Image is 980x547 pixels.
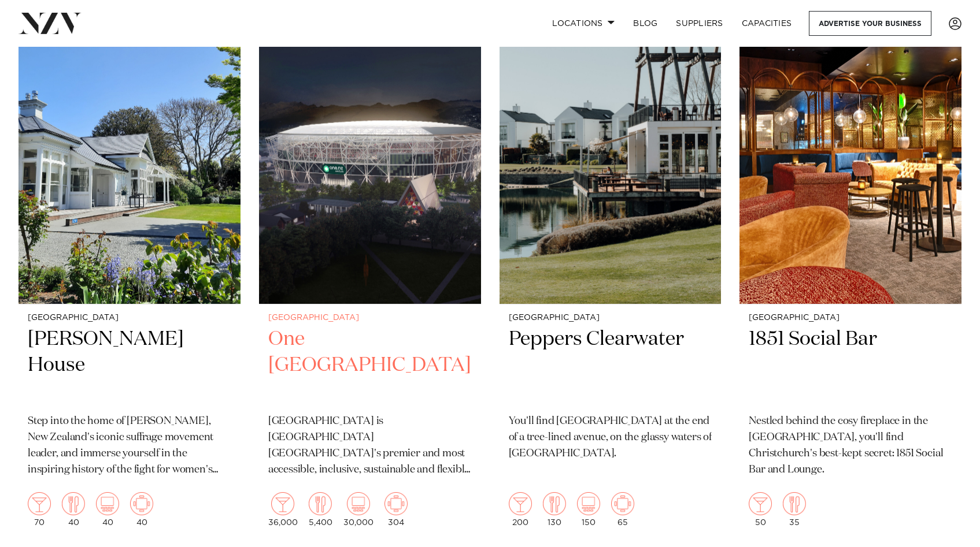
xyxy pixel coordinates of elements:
[28,326,231,404] h2: [PERSON_NAME] House
[347,492,370,515] img: theatre.png
[28,314,231,322] small: [GEOGRAPHIC_DATA]
[624,11,667,36] a: BLOG
[130,492,153,515] img: meeting.png
[749,492,772,515] img: cocktail.png
[611,492,634,515] img: meeting.png
[809,11,931,36] a: Advertise your business
[268,492,298,527] div: 36,000
[259,7,481,536] a: Aerial view of One New Zealand Stadium at night [GEOGRAPHIC_DATA] One [GEOGRAPHIC_DATA] [GEOGRAPH...
[783,492,806,527] div: 35
[343,492,373,527] div: 30,000
[268,314,472,322] small: [GEOGRAPHIC_DATA]
[96,492,119,515] img: theatre.png
[309,492,332,527] div: 5,400
[509,326,712,404] h2: Peppers Clearwater
[611,492,634,527] div: 65
[259,7,481,304] img: Aerial view of One New Zealand Stadium at night
[384,492,408,515] img: meeting.png
[749,414,952,478] p: Nestled behind the cosy fireplace in the [GEOGRAPHIC_DATA], you'll find Christchurch's best-kept ...
[130,492,153,527] div: 40
[543,11,624,36] a: Locations
[577,492,600,527] div: 150
[500,7,722,536] a: [GEOGRAPHIC_DATA] Peppers Clearwater You'll find [GEOGRAPHIC_DATA] at the end of a tree-lined ave...
[783,492,806,515] img: dining.png
[19,7,241,536] a: [GEOGRAPHIC_DATA] [PERSON_NAME] House Step into the home of [PERSON_NAME], New Zealand's iconic s...
[509,414,712,462] p: You'll find [GEOGRAPHIC_DATA] at the end of a tree-lined avenue, on the glassy waters of [GEOGRAP...
[271,492,294,515] img: cocktail.png
[509,314,712,322] small: [GEOGRAPHIC_DATA]
[749,314,952,322] small: [GEOGRAPHIC_DATA]
[577,492,600,515] img: theatre.png
[268,326,472,404] h2: One [GEOGRAPHIC_DATA]
[667,11,732,36] a: SUPPLIERS
[749,326,952,404] h2: 1851 Social Bar
[62,492,85,515] img: dining.png
[28,414,231,478] p: Step into the home of [PERSON_NAME], New Zealand's iconic suffrage movement leader, and immerse y...
[62,492,85,527] div: 40
[749,492,772,527] div: 50
[19,13,82,34] img: nzv-logo.png
[96,492,119,527] div: 40
[309,492,332,515] img: dining.png
[509,492,532,515] img: cocktail.png
[543,492,566,515] img: dining.png
[384,492,408,527] div: 304
[268,414,472,478] p: [GEOGRAPHIC_DATA] is [GEOGRAPHIC_DATA] [GEOGRAPHIC_DATA]'s premier and most accessible, inclusive...
[543,492,566,527] div: 130
[509,492,532,527] div: 200
[733,11,801,36] a: Capacities
[739,7,961,536] a: [GEOGRAPHIC_DATA] 1851 Social Bar Nestled behind the cosy fireplace in the [GEOGRAPHIC_DATA], you...
[28,492,51,515] img: cocktail.png
[28,492,51,527] div: 70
